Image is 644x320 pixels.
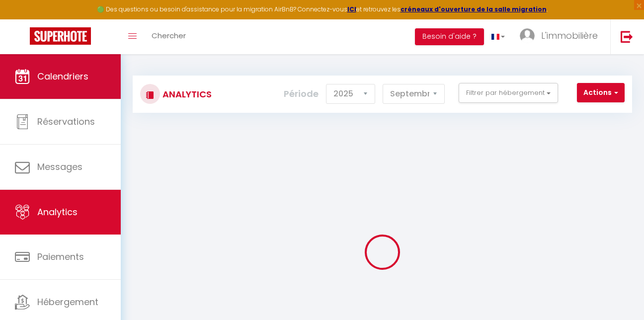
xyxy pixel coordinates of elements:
[37,115,95,128] span: Réservations
[8,4,38,34] button: Ouvrir le widget de chat LiveChat
[401,5,547,13] a: créneaux d'ouverture de la salle migration
[577,83,625,103] button: Actions
[621,30,633,43] img: logout
[512,19,610,54] a: ... L'immobilière
[144,19,193,54] a: Chercher
[415,28,484,45] button: Besoin d'aide ?
[30,27,91,45] img: Super Booking
[152,30,186,41] span: Chercher
[37,70,88,82] span: Calendriers
[459,83,558,103] button: Filtrer par hébergement
[520,28,535,43] img: ...
[37,250,84,263] span: Paiements
[37,160,82,173] span: Messages
[160,83,212,105] h3: Analytics
[37,206,78,218] span: Analytics
[541,29,598,42] span: L'immobilière
[347,5,356,13] a: ICI
[37,296,98,308] span: Hébergement
[284,83,319,105] label: Période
